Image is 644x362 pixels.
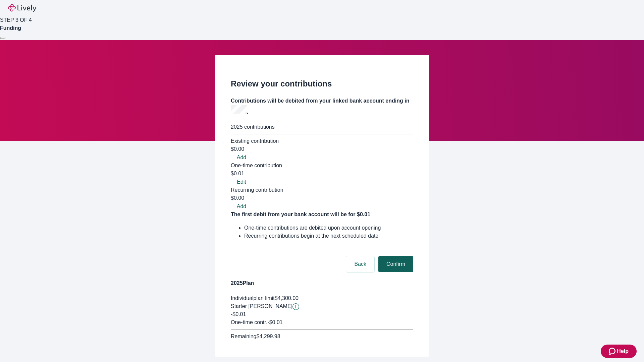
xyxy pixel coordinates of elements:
svg: Starter penny details [292,303,299,310]
span: - $0.01 [267,319,282,325]
span: $4,300.00 [275,295,299,301]
h4: 2025 Plan [231,279,413,287]
li: Recurring contributions begin at the next scheduled date [244,232,413,240]
div: 2025 contributions [231,123,413,131]
span: Help [617,347,629,355]
button: Confirm [378,256,413,272]
button: Add [231,202,252,210]
span: Remaining [231,334,256,339]
span: One-time contr. [231,319,267,325]
li: One-time contributions are debited upon account opening [244,224,413,232]
span: -$0.01 [231,311,246,317]
button: Lively will contribute $0.01 to establish your account [292,303,299,310]
svg: Zendesk support icon [609,347,617,355]
button: Zendesk support iconHelp [601,345,637,358]
div: $0.00 [231,194,413,202]
img: Lively [8,4,36,12]
button: Edit [231,178,252,186]
strong: The first debit from your bank account will be for $0.01 [231,212,370,217]
div: One-time contribution [231,162,413,170]
span: $4,299.98 [256,334,280,339]
h4: Contributions will be debited from your linked bank account ending in . [231,97,413,116]
button: Add [231,154,252,162]
h2: Review your contributions [231,78,413,90]
div: $0.01 [231,170,413,178]
button: Back [346,256,374,272]
div: $0.00 [231,145,413,153]
span: Starter [PERSON_NAME] [231,303,292,309]
span: Individual plan limit [231,295,275,301]
div: Recurring contribution [231,186,413,194]
div: Existing contribution [231,137,413,145]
